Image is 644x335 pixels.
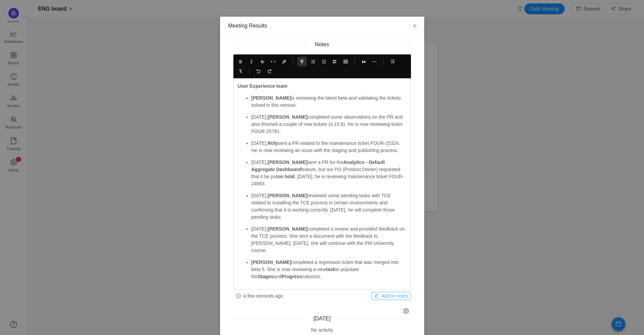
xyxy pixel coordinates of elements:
i: icon: setting [403,308,409,314]
strong: [PERSON_NAME] [267,160,307,165]
p: completed a regression ticket that was merged into beta 5. She is now reviewing a new to populate... [251,259,407,280]
button: Code [268,57,278,66]
button: Code Block [341,57,350,66]
button: Clear Format [236,66,245,76]
strong: [PERSON_NAME] [251,95,291,101]
button: Strike [258,57,267,66]
span: [DATE] [313,316,330,321]
strong: Progress [281,274,302,279]
div: No activity [233,326,411,334]
button: Close [405,17,424,36]
div: Meeting Results [228,22,416,30]
i: icon: user [237,294,240,297]
button: Redo [265,66,274,76]
i: icon: close [412,23,417,29]
p: is reviewing the latest beta and validating the tickets solved in this version. [251,95,407,109]
button: Paragraph [297,57,307,66]
button: Bold [236,57,245,66]
strong: task [326,267,335,272]
p: [DATE], sent a PR related to the maintenance ticket FOUR-25324. He is now reviewing an issue with... [251,140,407,154]
button: Hard Break [388,57,397,66]
p: [DATE], completed some observations on the PR and also finished a couple of new tickets (4.15.6).... [251,114,407,135]
strong: [PERSON_NAME] [267,114,307,120]
button: Highlight [279,57,289,66]
strong: [PERSON_NAME] [251,259,291,265]
strong: User Experience team [238,83,287,89]
strong: [PERSON_NAME] [267,226,307,232]
p: [DATE], completed a review and provided feedback on the TCE process. She sent a document with the... [251,225,407,254]
strong: [PERSON_NAME] [267,193,307,198]
span: a few seconds ago [244,292,283,300]
button: icon: editAdd to notes [371,292,411,300]
p: [DATE], reviewed some pending tasks with TCE related to installing the TCE process in certain env... [251,192,407,221]
strong: Stages [258,274,274,279]
span: Notes [307,40,337,49]
button: Ordered List [319,57,329,66]
strong: on hold [278,174,295,179]
button: Task List [330,57,340,66]
button: Blockquote [359,57,368,66]
strong: Roly [267,140,278,146]
button: Undo [254,66,263,76]
p: [DATE], sent a PR for the feature, but our PO (Product Owner) requested that it be put . [DATE], ... [251,159,407,187]
button: Horizontal Rule [370,57,379,66]
button: Bullet List [308,57,318,66]
button: Italic [247,57,256,66]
